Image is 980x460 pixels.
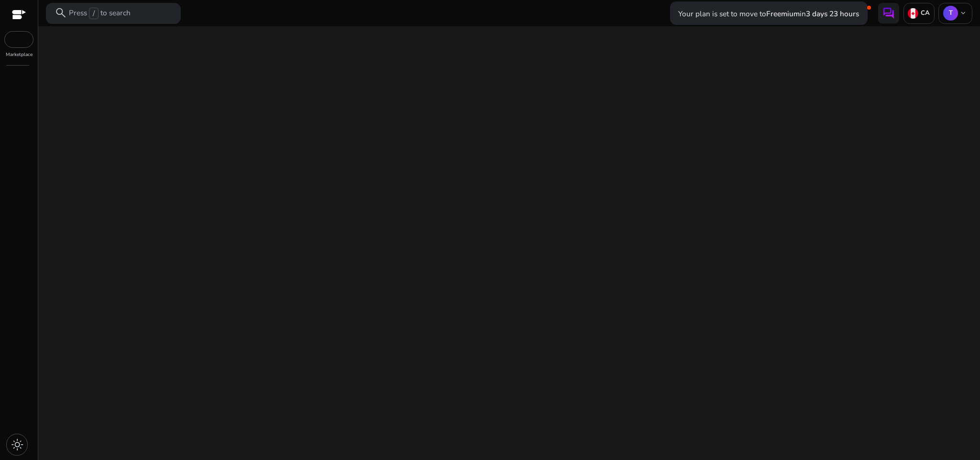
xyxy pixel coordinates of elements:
span: search [55,7,67,19]
p: Marketplace [6,51,33,58]
span: / [89,8,98,19]
b: Freemium [766,9,800,19]
img: ca.svg [908,8,918,19]
span: light_mode [11,438,23,451]
p: T [943,6,958,21]
b: 3 days 23 hours [806,9,859,19]
p: Press to search [69,8,131,19]
p: Your plan is set to move to in [678,5,859,22]
p: CA [918,9,929,18]
span: keyboard_arrow_down [959,9,968,18]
